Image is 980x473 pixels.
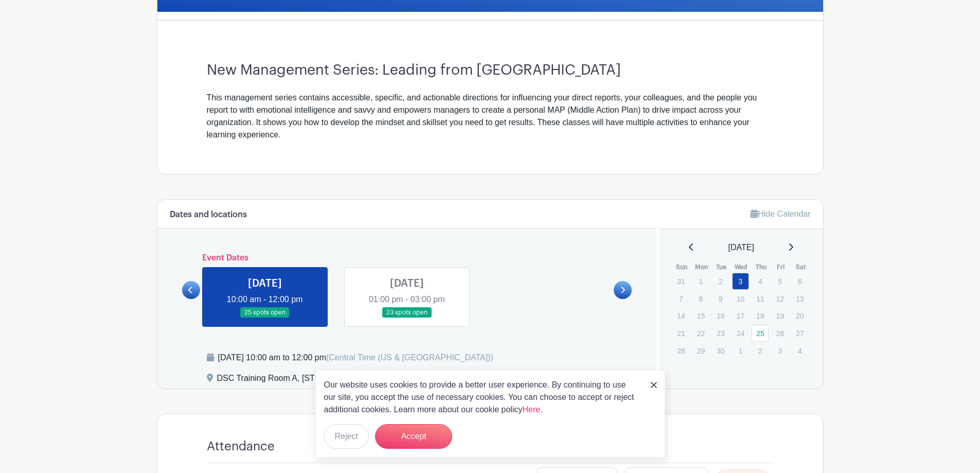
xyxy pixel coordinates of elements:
p: 4 [752,273,769,289]
p: 15 [692,308,709,324]
a: 25 [752,325,769,342]
th: Sun [672,262,692,272]
div: DSC Training Room A, [STREET_ADDRESS] [217,372,384,389]
p: 16 [712,308,729,324]
p: 29 [692,343,709,359]
p: 13 [791,291,808,307]
p: 7 [672,291,689,307]
p: 10 [732,291,749,307]
span: [DATE] [728,241,754,254]
p: 18 [752,308,769,324]
p: 9 [712,291,729,307]
p: 27 [791,325,808,341]
a: Here [523,405,541,414]
p: 4 [791,343,808,359]
p: 3 [772,343,789,359]
p: 26 [772,325,789,341]
p: 5 [772,273,789,289]
p: 2 [712,273,729,289]
h6: Dates and locations [170,210,247,220]
span: (Central Time (US & [GEOGRAPHIC_DATA])) [326,353,493,362]
p: 12 [772,291,789,307]
p: 22 [692,325,709,341]
p: 28 [672,343,689,359]
p: 11 [752,291,769,307]
th: Sat [791,262,811,272]
button: Reject [324,424,369,449]
p: 23 [712,325,729,341]
p: 30 [712,343,729,359]
img: close_button-5f87c8562297e5c2d7936805f587ecaba9071eb48480494691a3f1689db116b3.svg [651,382,657,388]
p: 2 [752,343,769,359]
div: This management series contains accessible, specific, and actionable directions for influencing y... [207,92,774,141]
p: 19 [772,308,789,324]
h6: Event Dates [200,253,614,263]
p: 14 [672,308,689,324]
button: Accept [375,424,452,449]
th: Thu [751,262,771,272]
h3: New Management Series: Leading from [GEOGRAPHIC_DATA] [207,62,774,79]
p: 21 [672,325,689,341]
p: 24 [732,325,749,341]
th: Tue [711,262,732,272]
a: 3 [732,273,749,290]
p: 17 [732,308,749,324]
p: 1 [692,273,709,289]
th: Wed [732,262,752,272]
p: Our website uses cookies to provide a better user experience. By continuing to use our site, you ... [324,379,640,416]
p: 8 [692,291,709,307]
p: 20 [791,308,808,324]
a: Hide Calendar [751,209,810,218]
div: [DATE] 10:00 am to 12:00 pm [218,352,493,364]
p: 1 [732,343,749,359]
p: 6 [791,273,808,289]
th: Mon [692,262,712,272]
p: 31 [672,273,689,289]
h4: Attendance [207,439,275,454]
th: Fri [771,262,791,272]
